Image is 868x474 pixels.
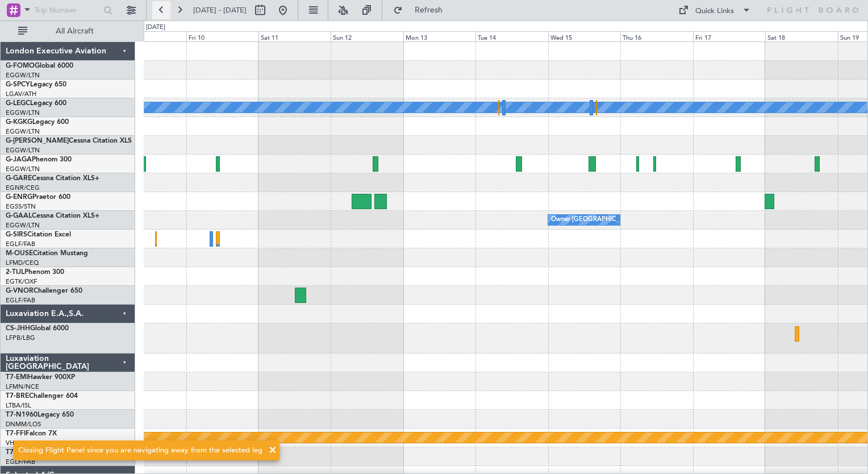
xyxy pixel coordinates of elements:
a: G-FOMOGlobal 6000 [6,63,73,69]
span: 2-TIJL [6,269,24,276]
a: G-VNORChallenger 650 [6,288,82,294]
span: G-JAGA [6,156,32,163]
a: G-GAALCessna Citation XLS+ [6,213,99,219]
a: LGAV/ATH [6,90,36,98]
span: G-LEGC [6,100,30,107]
button: Refresh [388,1,456,19]
span: G-[PERSON_NAME] [6,138,69,144]
span: G-SPCY [6,81,30,88]
span: T7-BRE [6,393,29,400]
a: M-OUSECitation Mustang [6,250,88,257]
span: All Aircraft [30,27,120,35]
a: G-JAGAPhenom 300 [6,156,72,163]
button: Quick Links [673,1,757,19]
a: LFMN/NCE [6,382,39,391]
a: G-LEGCLegacy 600 [6,100,66,107]
a: CS-JHHGlobal 6000 [6,325,69,332]
div: Fri 10 [186,31,258,41]
button: All Aircraft [12,22,123,40]
a: G-ENRGPraetor 600 [6,194,70,201]
span: G-FOMO [6,63,35,69]
a: EGTK/OXF [6,277,37,286]
div: [DATE] [146,23,165,32]
input: Trip Number [35,2,100,19]
div: Mon 13 [403,31,475,41]
a: EGLF/FAB [6,296,35,305]
div: Sun 12 [331,31,403,41]
a: T7-N1960Legacy 650 [6,411,74,418]
div: Sat 18 [765,31,837,41]
a: G-GARECessna Citation XLS+ [6,175,99,182]
div: Sat 11 [258,31,331,41]
span: G-GARE [6,175,32,182]
span: G-KGKG [6,119,32,126]
div: Thu 16 [620,31,692,41]
div: Quick Links [695,6,734,17]
a: LFMD/CEQ [6,259,39,267]
span: G-VNOR [6,288,34,294]
span: T7-N1960 [6,411,37,418]
a: LTBA/ISL [6,401,31,410]
span: M-OUSE [6,250,33,257]
div: Tue 14 [475,31,548,41]
span: CS-JHH [6,325,30,332]
a: G-[PERSON_NAME]Cessna Citation XLS [6,138,132,144]
div: Owner [GEOGRAPHIC_DATA] ([GEOGRAPHIC_DATA]) [551,211,708,228]
a: EGGW/LTN [6,146,40,155]
a: EGNR/CEG [6,184,40,192]
a: EGLF/FAB [6,240,35,248]
span: T7-EMI [6,374,28,381]
a: EGGW/LTN [6,109,40,117]
a: EGGW/LTN [6,127,40,136]
span: Refresh [405,6,453,14]
a: T7-EMIHawker 900XP [6,374,75,381]
a: LFPB/LBG [6,334,35,342]
span: [DATE] - [DATE] [193,5,247,15]
div: Thu 9 [114,31,186,41]
span: G-ENRG [6,194,32,201]
a: EGGW/LTN [6,221,40,230]
a: G-KGKGLegacy 600 [6,119,69,126]
div: Fri 17 [693,31,765,41]
a: G-SPCYLegacy 650 [6,81,66,88]
a: EGGW/LTN [6,71,40,80]
span: G-SIRS [6,231,27,238]
a: EGGW/LTN [6,165,40,173]
a: G-SIRSCitation Excel [6,231,71,238]
div: Closing Flight Panel since you are navigating away from the selected leg [18,445,262,456]
a: DNMM/LOS [6,420,41,429]
a: T7-BREChallenger 604 [6,393,78,400]
div: Wed 15 [548,31,620,41]
a: 2-TIJLPhenom 300 [6,269,64,276]
span: G-GAAL [6,213,32,219]
a: EGSS/STN [6,202,36,211]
